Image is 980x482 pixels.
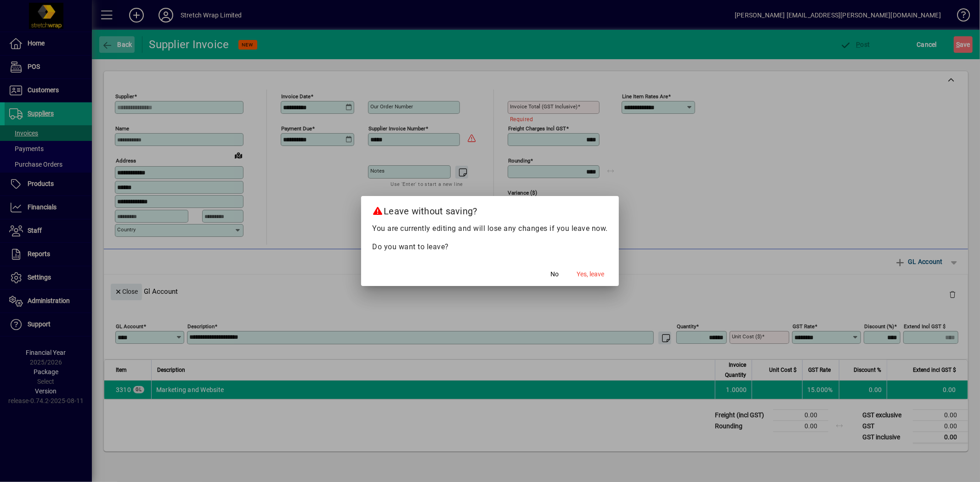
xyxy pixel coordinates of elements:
span: No [550,269,559,279]
button: Yes, leave [573,266,608,282]
button: No [540,266,569,282]
span: Yes, leave [577,269,604,279]
p: You are currently editing and will lose any changes if you leave now. [372,223,608,234]
h2: Leave without saving? [361,196,619,223]
p: Do you want to leave? [372,241,608,252]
